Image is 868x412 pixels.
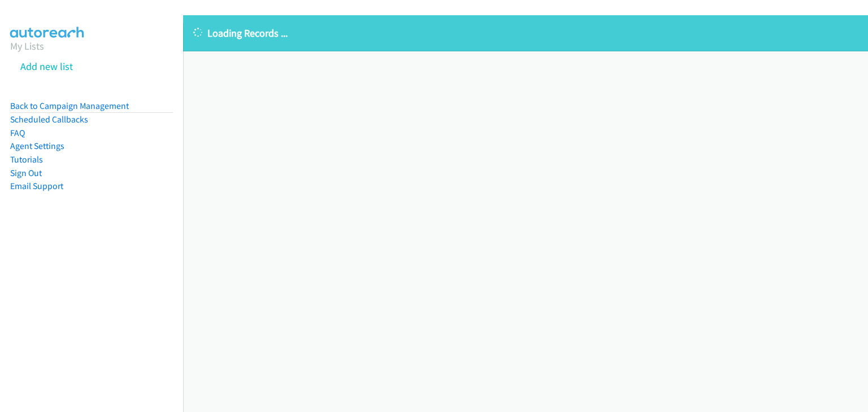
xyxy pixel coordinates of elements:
[10,128,25,138] a: FAQ
[193,25,858,41] p: Loading Records ...
[10,40,44,52] a: My Lists
[10,168,42,178] a: Sign Out
[10,154,43,165] a: Tutorials
[10,181,63,191] a: Email Support
[20,60,73,73] a: Add new list
[10,141,64,151] a: Agent Settings
[10,114,88,125] a: Scheduled Callbacks
[10,100,129,111] a: Back to Campaign Management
